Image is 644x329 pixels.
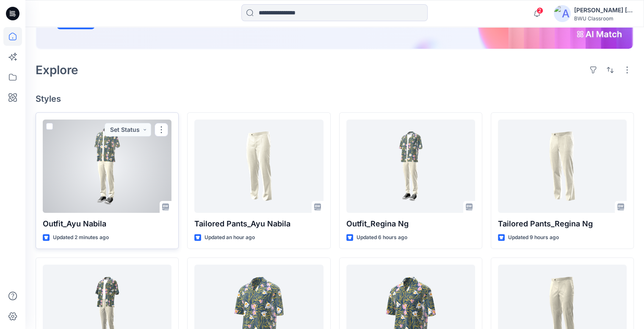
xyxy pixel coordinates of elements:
[357,233,407,242] p: Updated 6 hours ago
[36,63,78,77] h2: Explore
[346,218,475,230] p: Outfit_Regina Ng
[43,120,171,213] a: Outfit_Ayu Nabila
[536,7,543,14] span: 2
[36,94,634,104] h4: Styles
[554,5,571,22] img: avatar
[508,233,559,242] p: Updated 9 hours ago
[574,15,633,22] div: BWU Classroom
[53,233,109,242] p: Updated 2 minutes ago
[346,120,475,213] a: Outfit_Regina Ng
[498,218,627,230] p: Tailored Pants_Regina Ng
[574,5,633,15] div: [PERSON_NAME] [PERSON_NAME] [PERSON_NAME]
[205,233,255,242] p: Updated an hour ago
[194,218,323,230] p: Tailored Pants_Ayu Nabila
[43,218,171,230] p: Outfit_Ayu Nabila
[194,120,323,213] a: Tailored Pants_Ayu Nabila
[498,120,627,213] a: Tailored Pants_Regina Ng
